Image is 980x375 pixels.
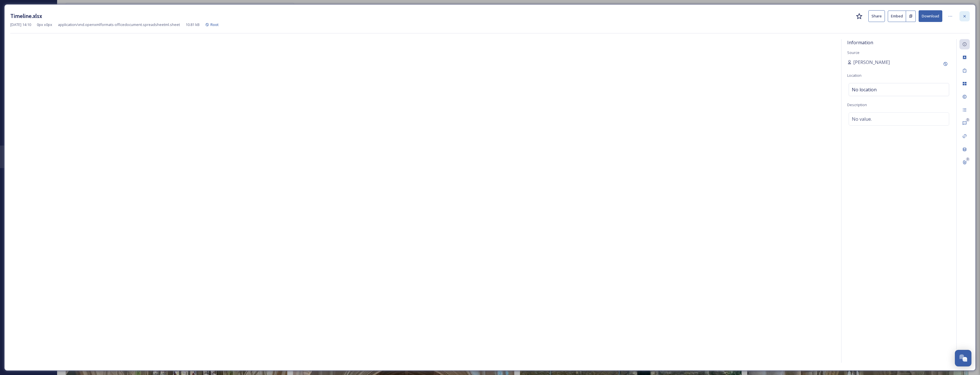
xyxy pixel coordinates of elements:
[966,118,970,122] div: 0
[868,10,885,22] button: Share
[955,350,971,366] button: Open Chat
[186,22,200,27] span: 10.81 kB
[853,59,890,66] span: [PERSON_NAME]
[888,11,906,22] button: Embed
[852,86,877,93] span: No location
[847,73,861,78] span: Location
[10,22,31,27] span: [DATE] 14:10
[847,39,873,46] span: Information
[919,10,942,22] button: Download
[10,12,42,20] h3: Timeline.xlsx
[37,22,52,27] span: 0 px x 0 px
[210,22,219,27] span: Root
[852,116,872,122] span: No value.
[10,41,836,365] iframe: msdoc-iframe
[847,102,867,107] span: Description
[58,22,180,27] span: application/vnd.openxmlformats-officedocument.spreadsheetml.sheet
[966,157,970,161] div: 0
[847,50,859,55] span: Source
